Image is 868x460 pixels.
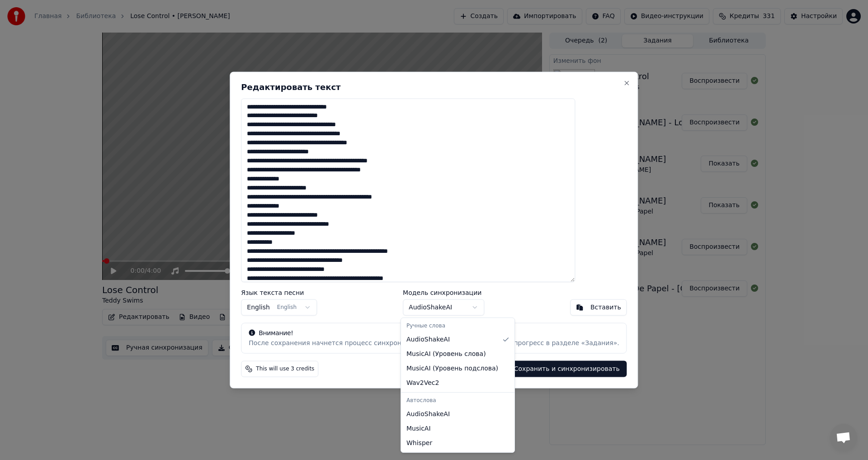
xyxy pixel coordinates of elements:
span: AudioShakeAI [406,410,450,419]
span: AudioShakeAI [406,335,450,344]
span: MusicAI ( Уровень подслова ) [406,364,498,373]
span: MusicAI [406,424,431,433]
span: MusicAI ( Уровень слова ) [406,350,486,359]
div: Автослова [403,394,513,407]
span: Wav2Vec2 [406,379,439,388]
div: Ручные слова [403,320,513,332]
span: Whisper [406,439,432,448]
